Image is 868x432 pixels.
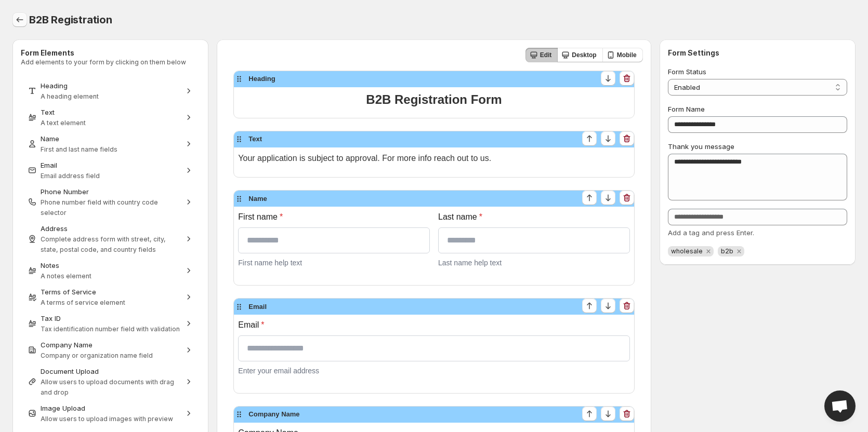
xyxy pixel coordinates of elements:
h2: B2B Registration Form [238,91,629,107]
div: Terms of Service [41,287,180,297]
div: Heading [41,80,180,91]
span: Complete address form with street, city, state, postal code, and country fields [41,235,166,253]
button: Remove b2b [734,247,744,256]
div: Address [41,223,180,234]
span: First and last name fields [41,145,117,153]
button: Mobile [602,48,643,62]
span: Heading [248,74,275,84]
h2: Form Settings [668,48,847,58]
p: Your application is subject to approval. For more info reach out to us. [238,152,629,165]
span: Form Status [668,67,706,76]
div: Document Upload [41,366,180,376]
div: Company Name [41,340,180,350]
button: Back [12,12,27,27]
span: Email [248,302,267,312]
div: Name [41,133,180,144]
span: Form Name [668,105,705,113]
button: Edit [525,48,558,62]
span: A terms of service element [41,299,125,306]
span: A notes element [41,272,91,280]
div: Phone Number [41,186,180,197]
div: Enter your email address [238,366,629,376]
span: wholesale [671,247,703,255]
span: b2b [721,247,733,255]
span: Name [248,194,267,204]
span: Thank you message [668,142,734,151]
div: Open chat [824,390,856,422]
span: A text element [41,119,86,127]
label: Last name [438,211,630,223]
div: Tax ID [41,313,180,323]
label: First name [238,211,430,223]
span: B2B Registration [29,14,112,26]
span: Add a tag and press Enter. [668,228,754,237]
span: Desktop [572,51,596,59]
div: Email [41,160,180,170]
button: Remove wholesale [704,247,713,256]
span: Company Name [248,409,299,420]
span: Allow users to upload images with preview [41,415,173,423]
div: Text [41,107,180,117]
span: Tax identification number field with validation [41,325,180,333]
p: Add elements to your form by clicking on them below [21,58,200,66]
h2: Form Elements [21,48,200,58]
span: Company or organization name field [41,352,153,359]
span: Phone number field with country code selector [41,198,158,217]
span: Edit [540,51,552,59]
div: Image Upload [41,403,180,413]
span: Allow users to upload documents with drag and drop [41,378,174,396]
span: A heading element [41,92,99,100]
div: Notes [41,260,180,271]
span: Mobile [617,51,637,59]
span: Email address field [41,172,100,180]
div: Last name help text [438,258,630,268]
div: First name help text [238,258,430,268]
button: Desktop [557,48,602,62]
label: Email [238,319,629,331]
span: Text [248,134,262,144]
